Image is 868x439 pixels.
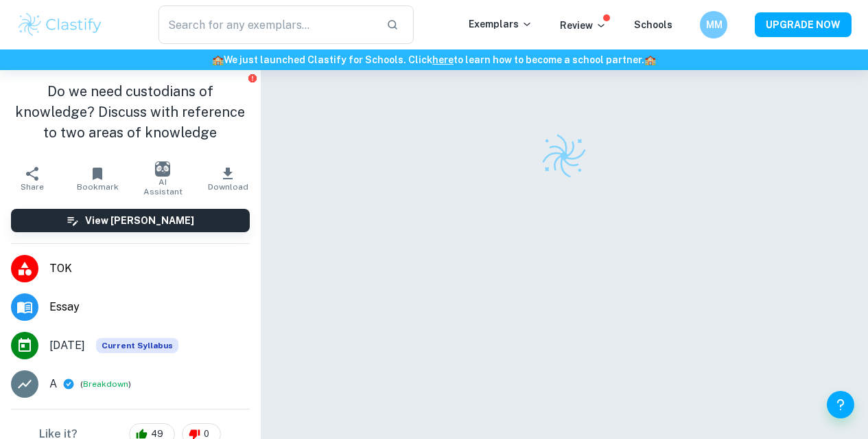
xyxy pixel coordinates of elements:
[540,132,588,180] img: Clastify logo
[49,260,250,277] span: TOK
[755,12,852,37] button: UPGRADE NOW
[208,182,248,192] span: Download
[11,81,250,143] h1: Do we need custodians of knowledge? Discuss with reference to two areas of knowledge
[65,159,130,198] button: Bookmark
[11,209,250,232] button: View [PERSON_NAME]
[83,378,128,390] button: Breakdown
[155,161,170,177] img: AI Assistant
[3,52,865,67] h6: We just launched Clastify for Schools. Click to learn how to become a school partner.
[700,11,727,38] button: MM
[159,5,375,44] input: Search for any exemplars...
[139,177,187,196] span: AI Assistant
[469,16,532,32] p: Exemplars
[634,19,672,30] a: Schools
[96,338,178,353] span: Current Syllabus
[85,213,194,228] h6: View [PERSON_NAME]
[248,73,258,83] button: Report issue
[196,159,261,198] button: Download
[80,378,131,391] span: ( )
[49,337,85,354] span: [DATE]
[21,182,44,192] span: Share
[706,17,722,32] h6: MM
[130,159,196,198] button: AI Assistant
[560,18,607,33] p: Review
[77,182,119,192] span: Bookmark
[212,54,224,65] span: 🏫
[96,338,178,353] div: This exemplar is based on the current syllabus. Feel free to refer to it for inspiration/ideas wh...
[644,54,656,65] span: 🏫
[16,11,104,38] img: Clastify logo
[827,391,854,418] button: Help and Feedback
[49,299,250,315] span: Essay
[432,54,454,65] a: here
[49,376,57,392] p: A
